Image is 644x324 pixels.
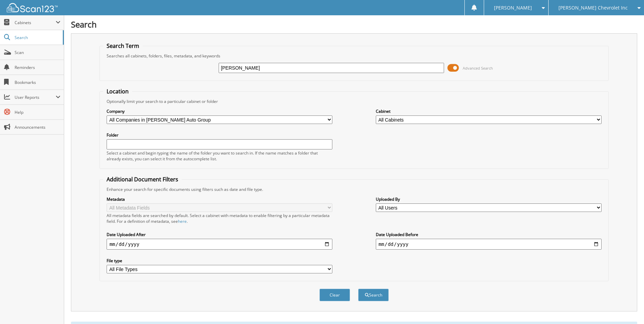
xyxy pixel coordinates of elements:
[107,150,332,162] div: Select a cabinet and begin typing the name of the folder you want to search in. If the name match...
[103,53,605,59] div: Searches all cabinets, folders, files, metadata, and keywords
[463,66,493,71] span: Advanced Search
[15,50,60,55] span: Scan
[376,232,602,237] label: Date Uploaded Before
[103,42,143,50] legend: Search Term
[376,239,602,250] input: end
[15,79,60,85] span: Bookmarks
[178,218,187,224] a: here
[107,196,332,202] label: Metadata
[358,289,389,301] button: Search
[319,289,350,301] button: Clear
[107,258,332,264] label: File type
[494,6,532,10] span: [PERSON_NAME]
[103,98,605,104] div: Optionally limit your search to a particular cabinet or folder
[107,108,332,114] label: Company
[15,124,60,130] span: Announcements
[15,35,59,40] span: Search
[71,19,637,30] h1: Search
[15,109,60,115] span: Help
[558,6,628,10] span: [PERSON_NAME] Chevrolet Inc
[376,108,602,114] label: Cabinet
[103,176,182,183] legend: Additional Document Filters
[376,196,602,202] label: Uploaded By
[7,3,58,12] img: scan123-logo-white.svg
[103,88,132,95] legend: Location
[15,94,56,100] span: User Reports
[103,186,605,192] div: Enhance your search for specific documents using filters such as date and file type.
[15,65,60,70] span: Reminders
[107,132,332,138] label: Folder
[107,213,332,224] div: All metadata fields are searched by default. Select a cabinet with metadata to enable filtering b...
[107,232,332,237] label: Date Uploaded After
[15,20,56,25] span: Cabinets
[107,239,332,250] input: start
